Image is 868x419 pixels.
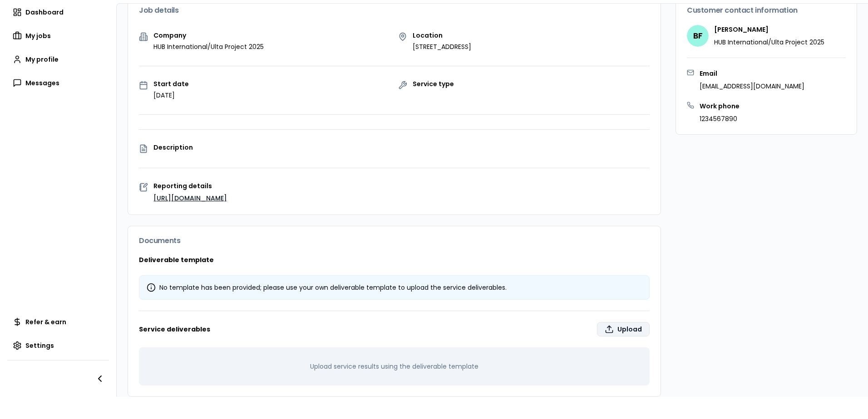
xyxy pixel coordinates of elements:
[597,322,650,336] label: Upload
[7,74,109,92] a: Messages
[139,322,650,336] h3: Service deliverables
[139,7,650,14] h3: Job details
[413,42,471,51] p: [STREET_ADDRESS]
[7,336,109,355] a: Settings
[153,91,189,100] p: [DATE]
[153,81,189,87] p: Start date
[7,27,109,45] a: My jobs
[153,194,227,203] a: [URL][DOMAIN_NAME]
[687,25,709,47] span: BF
[700,114,740,123] p: 1234567890
[139,347,650,385] div: Upload service results using the deliverable template
[139,237,650,244] h3: Documents
[25,55,59,64] span: My profile
[153,32,264,39] p: Company
[139,255,650,264] h3: Deliverable template
[153,183,650,189] p: Reporting details
[25,317,66,326] span: Refer & earn
[147,283,642,292] div: No template has been provided; please use your own deliverable template to upload the service del...
[25,341,54,350] span: Settings
[413,32,471,39] p: Location
[687,7,846,14] h3: Customer contact information
[700,82,804,91] p: [EMAIL_ADDRESS][DOMAIN_NAME]
[7,3,109,21] a: Dashboard
[413,81,454,87] p: Service type
[7,50,109,68] a: My profile
[714,38,824,47] p: HUB International/Ulta Project 2025
[700,102,740,111] h3: Work phone
[714,25,824,34] h4: [PERSON_NAME]
[700,69,804,78] h3: Email
[25,8,64,17] span: Dashboard
[25,31,51,40] span: My jobs
[153,42,264,51] p: HUB International/Ulta Project 2025
[153,144,650,151] p: Description
[25,78,59,88] span: Messages
[7,313,109,331] a: Refer & earn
